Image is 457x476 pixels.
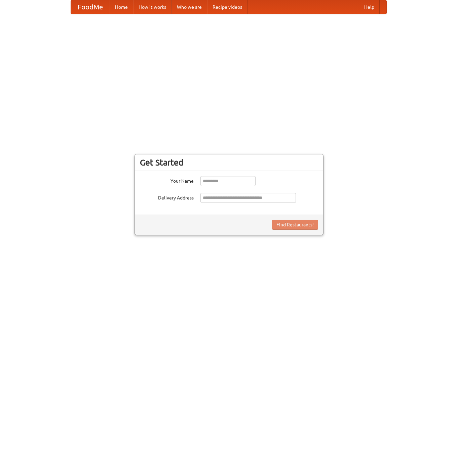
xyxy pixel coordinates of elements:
label: Delivery Address [140,193,194,201]
button: Find Restaurants! [272,220,318,230]
a: How it works [133,0,172,14]
a: Help [359,0,380,14]
a: Who we are [172,0,207,14]
a: FoodMe [71,0,110,14]
a: Home [110,0,133,14]
label: Your Name [140,176,194,184]
a: Recipe videos [207,0,247,14]
h3: Get Started [140,157,318,168]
